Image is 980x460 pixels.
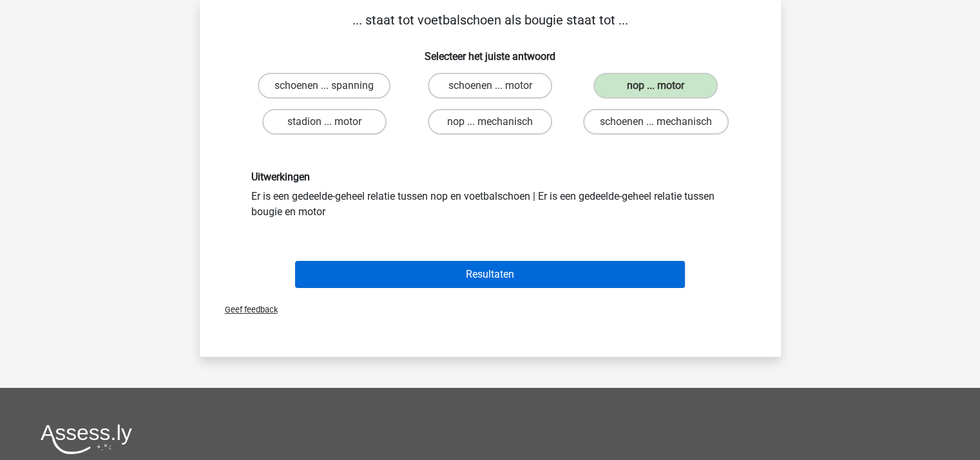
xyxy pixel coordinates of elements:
label: stadion ... motor [262,109,387,135]
img: Assessly logo [41,424,132,454]
label: schoenen ... motor [428,73,552,99]
label: nop ... motor [593,73,718,99]
h6: Selecteer het juiste antwoord [220,40,760,62]
span: Geef feedback [215,305,278,314]
button: Resultaten [295,261,685,288]
label: nop ... mechanisch [428,109,552,135]
p: ... staat tot voetbalschoen als bougie staat tot ... [220,10,760,30]
div: Er is een gedeelde-geheel relatie tussen nop en voetbalschoen | Er is een gedeelde-geheel relatie... [242,171,739,219]
h6: Uitwerkingen [251,171,729,183]
label: schoenen ... spanning [258,73,390,99]
label: schoenen ... mechanisch [583,109,729,135]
